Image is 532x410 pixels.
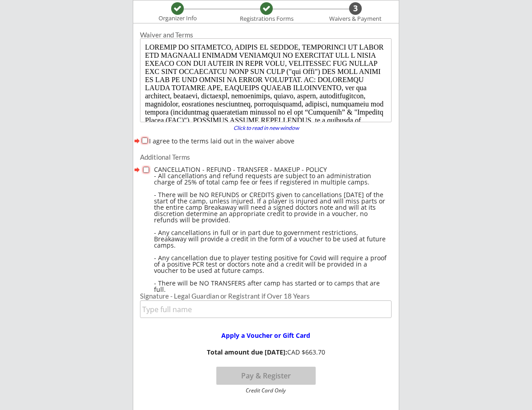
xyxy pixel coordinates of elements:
div: Additional Terms [140,154,392,161]
div: Waivers & Payment [324,15,387,23]
strong: Total amount due [DATE]: [207,348,287,356]
div: 3 [349,4,362,14]
button: forward [133,136,141,145]
div: CAD $663.70 [204,349,328,356]
a: Click to read in new window [228,125,304,133]
div: Credit Card Only [220,388,312,393]
button: forward [133,165,141,174]
div: Registrations Forms [235,15,298,23]
div: Signature - Legal Guardian or Registrant if Over 18 Years [140,293,392,299]
div: Apply a Voucher or Gift Card [207,332,324,339]
div: Click to read in new window [228,125,304,131]
label: I agree to the terms laid out in the waiver above [149,137,294,145]
div: CANCELLATION - REFUND - TRANSFER - MAKEUP - POLICY - All cancellations and refund requests are su... [154,166,392,293]
div: Waiver and Terms [140,32,392,38]
input: Type full name [140,300,392,318]
div: Organizer Info [153,15,202,22]
button: Pay & Register [216,367,316,385]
